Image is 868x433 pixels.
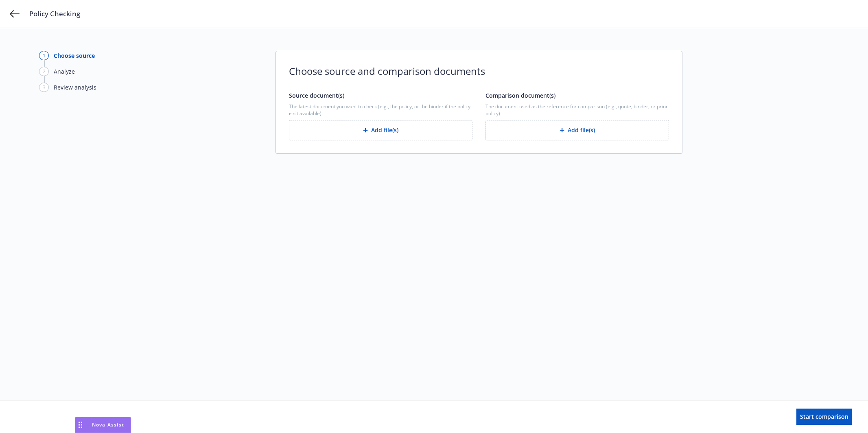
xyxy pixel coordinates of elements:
span: The latest document you want to check (e.g., the policy, or the binder if the policy isn't availa... [289,103,472,117]
button: Start comparison [796,409,852,425]
span: Source document(s) [289,92,344,99]
div: Review analysis [54,83,96,92]
div: Drag to move [75,417,85,433]
span: Policy Checking [29,9,80,19]
span: The document used as the reference for comparison (e.g., quote, binder, or prior policy) [485,103,669,117]
button: Nova Assist [75,417,131,433]
button: Add file(s) [289,120,472,140]
div: 1 [39,51,49,60]
span: Comparison document(s) [485,92,555,99]
div: Choose source [54,51,95,60]
span: Nova Assist [92,421,124,428]
div: Analyze [54,67,75,76]
button: Add file(s) [485,120,669,140]
div: 2 [39,67,49,76]
span: Start comparison [800,413,848,420]
span: Choose source and comparison documents [289,64,669,78]
div: 3 [39,83,49,92]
